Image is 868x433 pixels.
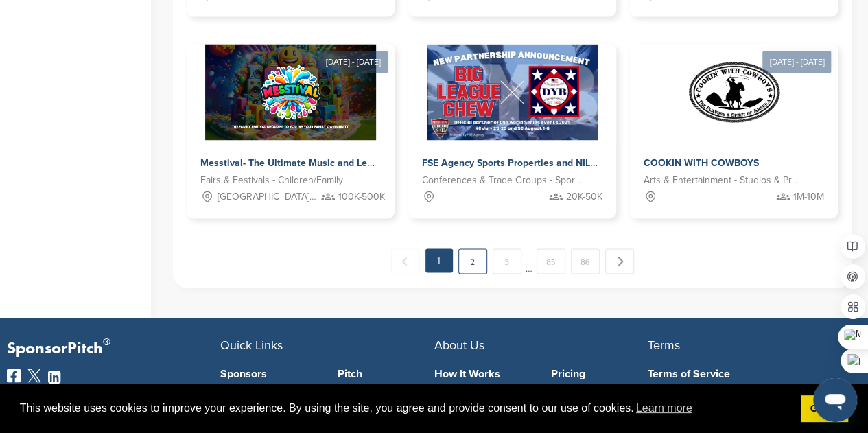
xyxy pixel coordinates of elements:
a: Next → [605,248,634,274]
span: Messtival- The Ultimate Music and Learning Family Festival [200,157,465,169]
img: Twitter [27,368,41,382]
div: [DATE] - [DATE] [319,51,388,73]
img: Sponsorpitch & [686,44,782,140]
span: ← Previous [391,248,420,274]
a: Pricing [551,368,648,379]
a: Sponsors [220,368,317,379]
span: FSE Agency Sports Properties and NIL [422,157,590,169]
em: 1 [425,248,453,272]
span: Terms [648,337,680,352]
iframe: Button to launch messaging window [813,378,857,422]
div: [DATE] - [DATE] [762,51,831,73]
a: Pitch [338,368,434,379]
a: 86 [571,248,600,274]
a: 2 [458,248,487,274]
span: Conferences & Trade Groups - Sports [422,173,582,188]
a: Sponsorpitch & FSE Agency Sports Properties and NIL Conferences & Trade Groups - Sports 20K-50K [408,44,616,218]
span: 1M-10M [793,189,824,204]
img: Sponsorpitch & [205,44,376,140]
a: dismiss cookie message [801,395,848,423]
span: ® [103,333,110,350]
span: … [526,248,532,273]
span: 20K-50K [566,189,602,204]
a: learn more about cookies [634,398,694,419]
span: [GEOGRAPHIC_DATA], [GEOGRAPHIC_DATA] [218,189,318,204]
span: About Us [434,337,484,352]
span: Quick Links [220,337,283,352]
span: Fairs & Festivals - Children/Family [200,173,343,188]
a: [DATE] - [DATE] Sponsorpitch & Messtival- The Ultimate Music and Learning Family Festival Fairs &... [187,22,395,218]
a: Terms of Service [648,368,841,379]
img: Facebook [7,368,21,382]
a: [DATE] - [DATE] Sponsorpitch & COOKIN WITH COWBOYS Arts & Entertainment - Studios & Production Co... [630,22,838,218]
span: Arts & Entertainment - Studios & Production Co's [644,173,804,188]
span: This website uses cookies to improve your experience. By using the site, you agree and provide co... [20,398,790,419]
span: COOKIN WITH COWBOYS [644,157,759,169]
a: 85 [537,248,565,274]
a: How It Works [434,368,531,379]
a: 3 [493,248,521,274]
img: Sponsorpitch & [427,44,598,140]
span: 100K-500K [338,189,385,204]
p: SponsorPitch [7,338,220,358]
